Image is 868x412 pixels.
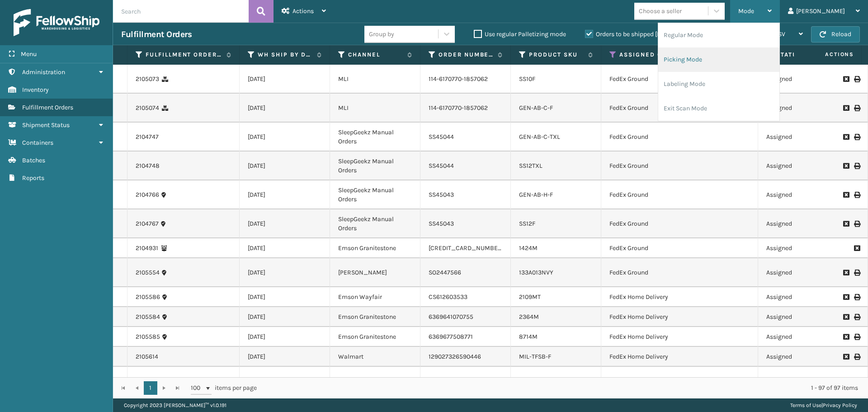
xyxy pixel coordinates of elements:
[136,190,159,199] a: 2104766
[191,384,204,393] span: 100
[758,152,849,180] td: Assigned
[136,161,160,170] a: 2104748
[240,327,330,347] td: [DATE]
[519,313,539,321] a: 2364M
[136,244,158,253] a: 2104931
[519,133,560,141] a: GEN-AB-C-TXL
[758,180,849,209] td: Assigned
[22,156,45,164] span: Batches
[420,152,511,180] td: SS45044
[240,209,330,238] td: [DATE]
[601,367,758,396] td: FedEx Home Delivery
[519,333,538,341] a: 8714M
[22,174,44,182] span: Reports
[420,123,511,152] td: SS45044
[758,209,849,238] td: Assigned
[758,307,849,327] td: Assigned
[797,47,859,62] span: Actions
[330,123,420,152] td: SleepGeekz Manual Orders
[854,134,859,140] i: Print Label
[601,180,758,209] td: FedEx Ground
[519,244,538,252] a: 1424M
[790,398,857,412] div: |
[658,72,779,96] li: Labeling Mode
[854,245,859,251] i: Request to Be Cancelled
[330,65,420,94] td: MLI
[843,294,849,300] i: Request to Be Cancelled
[240,307,330,327] td: [DATE]
[758,327,849,347] td: Assigned
[330,94,420,123] td: MLI
[136,352,158,361] a: 2105614
[136,332,160,341] a: 2105585
[330,238,420,258] td: Emson Granitestone
[240,152,330,180] td: [DATE]
[240,367,330,396] td: [DATE]
[292,7,314,15] span: Actions
[601,123,758,152] td: FedEx Ground
[144,381,157,395] a: 1
[240,287,330,307] td: [DATE]
[619,51,741,59] label: Assigned Carrier Service
[738,7,754,15] span: Mode
[519,269,553,276] a: 133A013NVY
[269,384,858,393] div: 1 - 97 of 97 items
[854,334,859,340] i: Print Label
[330,307,420,327] td: Emson Granitestone
[854,221,859,227] i: Print Label
[658,96,779,121] li: Exit Scan Mode
[658,23,779,47] li: Regular Mode
[585,30,673,38] label: Orders to be shipped [DATE]
[330,327,420,347] td: Emson Granitestone
[330,258,420,287] td: [PERSON_NAME]
[420,307,511,327] td: 6369641070755
[854,163,859,169] i: Print Label
[601,152,758,180] td: FedEx Ground
[854,270,859,276] i: Print Label
[854,76,859,82] i: Print Label
[519,353,551,360] a: MIL-TFSB-F
[843,105,849,111] i: Request to Be Cancelled
[136,293,160,302] a: 2105586
[330,287,420,307] td: Emson Wayfair
[330,180,420,209] td: SleepGeekz Manual Orders
[136,268,160,277] a: 2105554
[121,29,192,40] h3: Fulfillment Orders
[758,367,849,396] td: Assigned
[124,398,226,412] p: Copyright 2023 [PERSON_NAME]™ v 1.0.191
[136,133,159,142] a: 2104747
[854,354,859,360] i: Print Label
[601,65,758,94] td: FedEx Ground
[601,258,758,287] td: FedEx Ground
[601,287,758,307] td: FedEx Home Delivery
[843,134,849,140] i: Request to Be Cancelled
[519,104,553,112] a: GEN-AB-C-F
[519,191,553,199] a: GEN-AB-H-F
[136,219,159,228] a: 2104767
[22,86,49,94] span: Inventory
[420,327,511,347] td: 6369677508771
[420,65,511,94] td: 114-6170770-1857062
[790,402,821,408] a: Terms of Use
[420,238,511,258] td: [CREDIT_CARD_NUMBER]
[22,104,73,111] span: Fulfillment Orders
[136,313,160,322] a: 2105584
[639,6,682,16] div: Choose a seller
[348,51,403,59] label: Channel
[240,258,330,287] td: [DATE]
[758,123,849,152] td: Assigned
[330,209,420,238] td: SleepGeekz Manual Orders
[854,314,859,320] i: Print Label
[136,75,159,84] a: 2105073
[843,334,849,340] i: Request to Be Cancelled
[136,104,159,113] a: 2105074
[854,192,859,198] i: Print Label
[854,294,859,300] i: Print Label
[136,377,160,386] a: 2105039
[843,354,849,360] i: Request to Be Cancelled
[330,347,420,367] td: Walmart
[240,347,330,367] td: [DATE]
[22,121,70,129] span: Shipment Status
[843,270,849,276] i: Request to Be Cancelled
[22,68,65,76] span: Administration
